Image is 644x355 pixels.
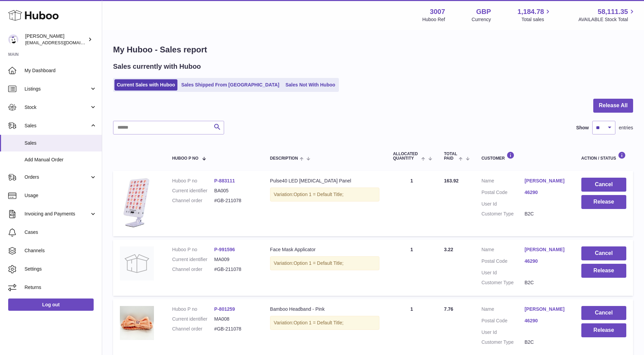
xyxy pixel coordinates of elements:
[114,79,177,91] a: Current Sales with Huboo
[593,99,633,113] button: Release All
[25,266,97,272] span: Settings
[393,152,420,161] span: ALLOCATED Quantity
[476,7,491,16] strong: GBP
[270,306,379,312] div: Bamboo Headband - Pink
[214,266,256,273] dd: #GB-211078
[270,156,298,161] span: Description
[619,125,633,131] span: entries
[578,7,636,23] a: 58,111.35 AVAILABLE Stock Total
[25,192,97,199] span: Usage
[214,256,256,263] dd: MA009
[444,306,453,312] span: 7.76
[598,7,628,16] span: 58,111.35
[214,197,256,204] dd: #GB-211078
[518,7,544,16] span: 1,184.78
[581,323,626,337] button: Release
[172,188,214,194] dt: Current identifier
[25,140,97,146] span: Sales
[25,104,90,111] span: Stock
[294,192,344,197] span: Option 1 = Default Title;
[25,284,97,291] span: Returns
[25,157,97,163] span: Add Manual Order
[179,79,282,91] a: Sales Shipped From [GEOGRAPHIC_DATA]
[8,34,18,45] img: bevmay@maysama.com
[524,246,568,253] a: [PERSON_NAME]
[482,211,525,217] dt: Customer Type
[172,326,214,332] dt: Channel order
[386,240,437,296] td: 1
[270,256,379,270] div: Variation:
[524,211,568,217] dd: B2C
[444,152,457,161] span: Total paid
[444,247,453,252] span: 3.22
[294,260,344,266] span: Option 1 = Default Title;
[25,229,97,236] span: Cases
[270,188,379,201] div: Variation:
[482,318,525,326] dt: Postal Code
[581,178,626,192] button: Cancel
[25,67,97,74] span: My Dashboard
[283,79,337,91] a: Sales Not With Huboo
[581,151,626,161] div: Action / Status
[444,178,459,183] span: 163.92
[172,266,214,273] dt: Channel order
[482,339,525,345] dt: Customer Type
[521,16,552,23] span: Total sales
[214,178,235,183] a: P-883111
[482,151,568,161] div: Customer
[120,178,154,228] img: 30071705049774.JPG
[172,178,214,184] dt: Huboo P no
[214,316,256,322] dd: MA008
[172,316,214,322] dt: Current identifier
[120,246,154,280] img: no-photo.jpg
[172,306,214,312] dt: Huboo P no
[25,86,90,92] span: Listings
[172,256,214,263] dt: Current identifier
[113,62,201,71] h2: Sales currently with Huboo
[422,16,445,23] div: Huboo Ref
[214,247,235,252] a: P-991596
[25,211,90,217] span: Invoicing and Payments
[113,44,633,55] h1: My Huboo - Sales report
[472,16,491,23] div: Currency
[270,178,379,184] div: Pulse40 LED [MEDICAL_DATA] Panel
[524,306,568,312] a: [PERSON_NAME]
[294,320,344,325] span: Option 1 = Default Title;
[524,258,568,264] a: 46290
[524,189,568,196] a: 46290
[482,258,525,266] dt: Postal Code
[25,40,100,45] span: [EMAIL_ADDRESS][DOMAIN_NAME]
[214,188,256,194] dd: BA005
[524,279,568,286] dd: B2C
[581,264,626,278] button: Release
[270,316,379,330] div: Variation:
[386,171,437,236] td: 1
[430,7,445,16] strong: 3007
[482,178,525,186] dt: Name
[120,306,154,340] img: 30071687263174.jpg
[270,246,379,253] div: Face Mask Applicator
[576,125,589,131] label: Show
[8,298,94,311] a: Log out
[482,246,525,255] dt: Name
[172,156,198,161] span: Huboo P no
[524,178,568,184] a: [PERSON_NAME]
[581,195,626,209] button: Release
[482,270,525,276] dt: User Id
[524,339,568,345] dd: B2C
[214,306,235,312] a: P-801259
[578,16,636,23] span: AVAILABLE Stock Total
[482,201,525,207] dt: User Id
[214,326,256,332] dd: #GB-211078
[172,197,214,204] dt: Channel order
[25,247,97,254] span: Channels
[25,33,87,46] div: [PERSON_NAME]
[25,174,90,180] span: Orders
[482,306,525,314] dt: Name
[581,246,626,260] button: Cancel
[518,7,552,23] a: 1,184.78 Total sales
[482,279,525,286] dt: Customer Type
[482,189,525,197] dt: Postal Code
[524,318,568,324] a: 46290
[581,306,626,320] button: Cancel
